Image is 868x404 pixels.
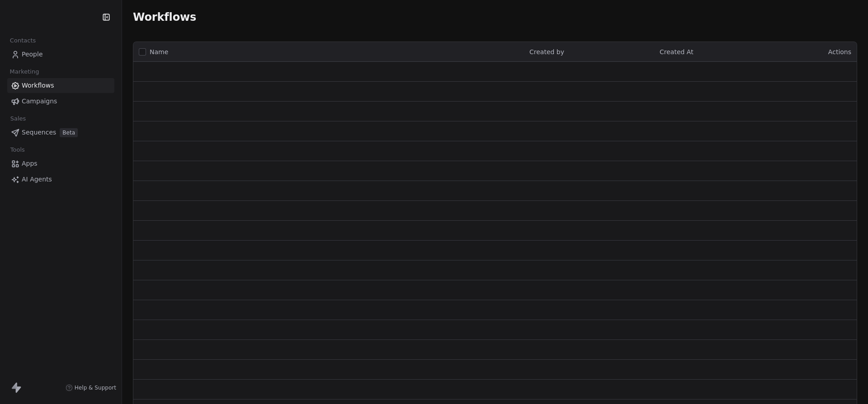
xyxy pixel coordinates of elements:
span: Workflows [22,81,54,90]
span: Campaigns [22,97,57,106]
span: Apps [22,159,38,168]
a: Apps [7,156,114,171]
span: Sequences [22,128,56,137]
span: People [22,50,43,59]
span: Beta [60,128,78,137]
span: Created by [529,48,564,56]
a: Campaigns [7,94,114,109]
span: Marketing [6,65,43,79]
span: Name [150,47,168,57]
a: AI Agents [7,172,114,187]
a: Help & Support [66,384,116,391]
span: AI Agents [22,175,52,184]
a: People [7,47,114,62]
span: Workflows [133,11,196,23]
span: Actions [828,48,851,56]
span: Created At [660,48,693,56]
span: Help & Support [75,384,116,391]
span: Sales [6,112,30,125]
span: Tools [6,143,28,157]
a: SequencesBeta [7,125,114,140]
span: Contacts [6,34,40,47]
a: Workflows [7,78,114,93]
